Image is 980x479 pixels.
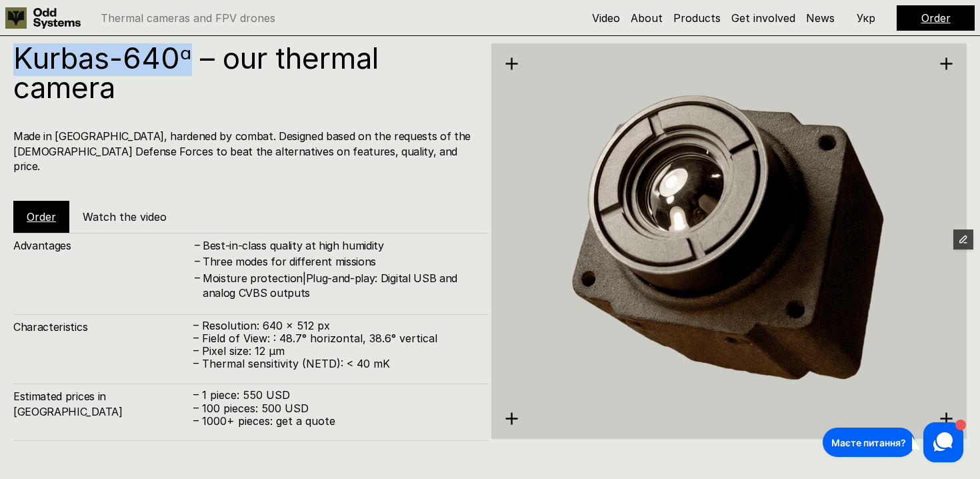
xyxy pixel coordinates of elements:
h5: Watch the video [83,209,167,224]
p: Thermal cameras and FPV drones [101,13,275,23]
p: – Resolution: 640 x 512 px [193,320,475,332]
h4: – [195,237,200,252]
p: – Pixel size: 12 µm [193,345,475,358]
h4: – [195,270,200,285]
a: News [806,11,835,25]
p: – Thermal sensitivity (NETD): < 40 mK [193,358,475,370]
h1: Kurbas-640ᵅ – our thermal camera [13,43,475,102]
h4: Three modes for different missions [203,254,475,269]
h4: Best-in-class quality at high humidity [203,238,475,253]
p: Укр [857,13,875,23]
h4: Made in [GEOGRAPHIC_DATA], hardened by combat. Designed based on the requests of the [DEMOGRAPHIC... [13,129,475,173]
a: Order [27,210,56,223]
h4: Characteristics [13,320,193,334]
button: Edit Framer Content [953,229,973,250]
a: Order [921,11,951,25]
a: About [631,11,663,25]
p: – 100 pieces: 500 USD [193,402,475,415]
h4: Estimated prices in [GEOGRAPHIC_DATA] [13,389,193,419]
a: Get involved [731,11,795,25]
a: Video [592,11,620,25]
iframe: HelpCrunch [819,419,967,466]
a: Products [673,11,721,25]
p: – 1 piece: 550 USD [193,389,475,402]
p: – 1000+ pieces: get a quote [193,415,475,428]
h4: Moisture protection|Plug-and-play: Digital USB and analog CVBS outputs [203,271,475,301]
h4: – [195,254,200,268]
h4: Advantages [13,238,193,253]
p: – Field of View: : 48.7° horizontal, 38.6° vertical [193,332,475,345]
